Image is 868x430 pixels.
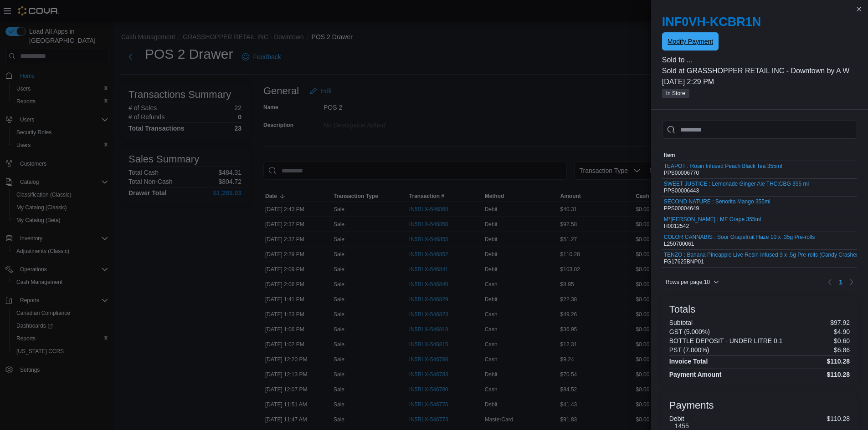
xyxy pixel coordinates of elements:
[664,198,770,205] button: SECOND NATURE : Senorita Mango 355ml
[662,121,857,139] input: This is a search bar. As you type, the results lower in the page will automatically filter.
[664,216,761,230] div: H0012542
[662,76,857,87] p: [DATE] 2:29 PM
[669,328,710,335] h6: GST (5.000%)
[662,55,857,66] p: Sold to ...
[664,234,815,248] div: L250700061
[669,304,695,315] h3: Totals
[664,252,860,258] button: TENZO : Banana Pineapple Live Resin Infused 3 x .5g Pre-rolls (Candy Crasher)
[669,371,722,378] h4: Payment Amount
[835,275,846,289] ul: Pagination for table: MemoryTable from EuiInMemoryTable
[834,337,850,344] p: $0.60
[846,277,857,288] button: Next page
[669,337,783,344] h6: BOTTLE DEPOSIT - UNDER LITRE 0.1
[664,163,782,177] div: PPS00006770
[669,400,714,411] h3: Payments
[835,275,846,289] button: Page 1 of 1
[662,150,862,161] button: Item
[669,319,693,326] h6: Subtotal
[669,346,709,354] h6: PST (7.000%)
[664,163,782,169] button: TEAPOT : Rosin Infused Peach Black Tea 355ml
[669,358,708,365] h4: Invoice Total
[664,181,809,187] button: SWEET JUSTICE : Lemonade Ginger Ale THC:CBG 355 ml
[669,415,689,422] h6: Debit
[664,216,761,223] button: M*[PERSON_NAME] : MF Grape 355ml
[839,278,842,287] span: 1
[827,358,850,365] h4: $110.28
[664,198,770,212] div: PPS00004649
[824,275,857,289] nav: Pagination for table: MemoryTable from EuiInMemoryTable
[662,15,857,29] h2: INF0VH-KCBR1N
[662,66,857,76] p: Sold at GRASSHOPPER RETAIL INC - Downtown by A W
[662,89,689,98] span: In Store
[834,328,850,335] p: $4.90
[827,415,850,430] p: $110.28
[664,234,815,240] button: COLOR CANNABIS : Sour Grapefruit Haze 10 x .35g Pre-rolls
[830,319,850,326] p: $97.92
[664,152,675,159] span: Item
[824,277,835,288] button: Previous page
[662,277,723,288] button: Rows per page:10
[853,4,864,15] button: Close this dialog
[675,422,689,430] h6: 1455
[666,89,685,97] span: In Store
[664,252,860,265] div: FG17625BNP01
[664,181,809,194] div: PPS00006443
[668,37,713,46] span: Modify Payment
[662,32,719,51] button: Modify Payment
[666,278,710,286] span: Rows per page : 10
[834,346,850,354] p: $6.86
[827,371,850,378] h4: $110.28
